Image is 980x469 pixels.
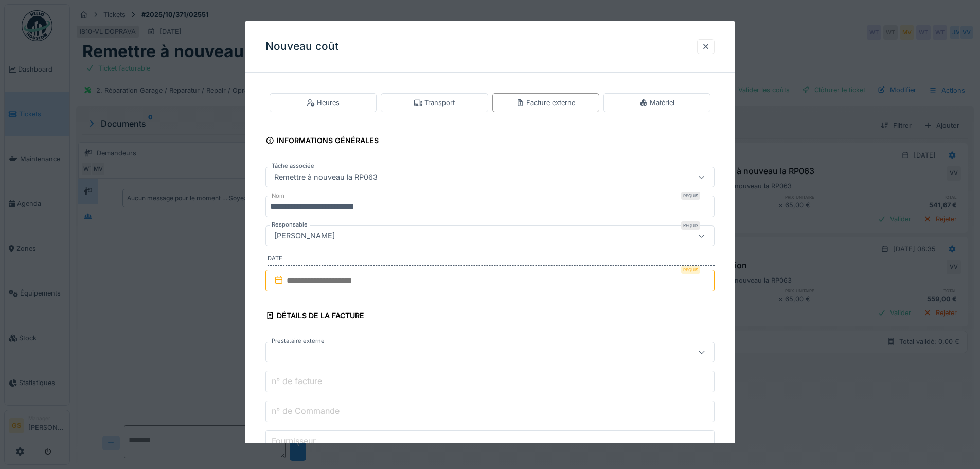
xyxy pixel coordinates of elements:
label: Responsable [270,220,310,229]
div: [PERSON_NAME] [270,230,339,241]
div: Informations générales [265,133,379,150]
div: Transport [414,98,455,108]
div: Matériel [639,98,674,108]
label: Tâche associée [270,162,316,170]
label: Nom [270,192,287,200]
div: Facture externe [516,98,575,108]
label: Prestataire externe [270,337,327,345]
div: Détails de la facture [265,308,364,325]
div: Requis [681,266,700,274]
h3: Nouveau coût [265,40,338,53]
div: Heures [307,98,340,108]
label: Fournisseur [270,435,318,447]
div: Requis [681,192,700,200]
label: n° de Commande [270,405,342,417]
div: Requis [681,221,700,230]
label: n° de facture [270,375,324,387]
div: Remettre à nouveau la RP063 [270,171,382,183]
label: Date [268,254,715,266]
